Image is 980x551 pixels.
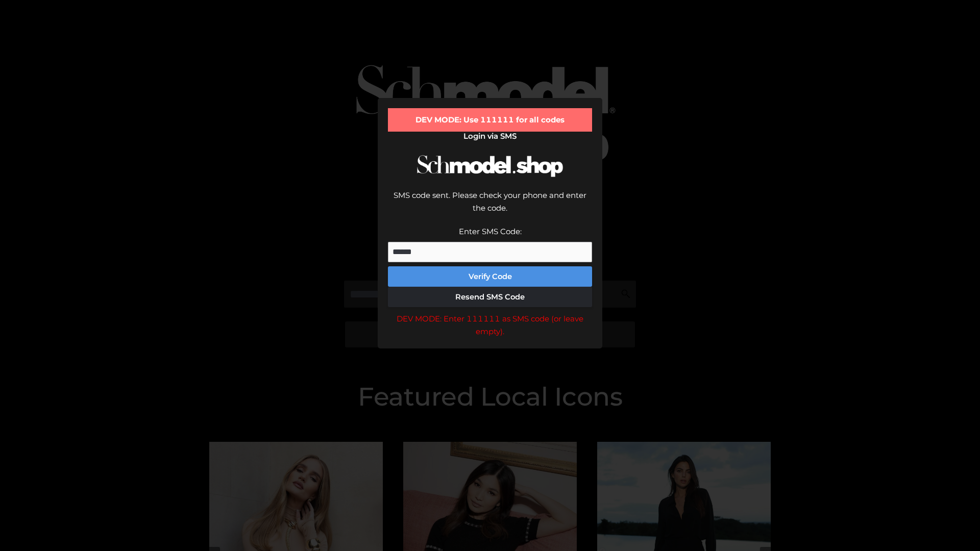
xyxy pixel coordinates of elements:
div: SMS code sent. Please check your phone and enter the code. [388,189,592,225]
div: DEV MODE: Use 111111 for all codes [388,108,592,132]
button: Verify Code [388,266,592,287]
h2: Login via SMS [388,132,592,141]
div: DEV MODE: Enter 111111 as SMS code (or leave empty). [388,312,592,338]
label: Enter SMS Code: [459,227,522,236]
img: Schmodel Logo [413,146,567,186]
button: Resend SMS Code [388,287,592,307]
